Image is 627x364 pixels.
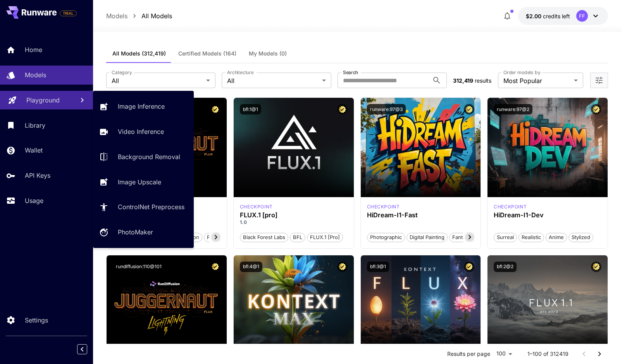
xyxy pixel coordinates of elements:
span: Black Forest Labs [240,234,288,241]
h3: HiDream-I1-Dev [494,211,601,219]
span: Fantasy [450,234,474,241]
button: runware:97@2 [494,104,532,114]
div: HiDream Dev [494,203,527,210]
span: All [112,76,203,85]
div: $2.00 [526,12,570,20]
span: All [227,76,319,85]
button: Certified Model – Vetted for best performance and includes a commercial license. [337,104,348,114]
p: ControlNet Preprocess [118,202,184,211]
button: Certified Model – Vetted for best performance and includes a commercial license. [591,262,601,272]
div: 100 [493,348,515,359]
span: Most Popular [503,76,571,85]
button: Collapse sidebar [77,344,87,354]
label: Architecture [227,69,253,76]
span: Certified Models (164) [178,50,236,57]
a: Image Inference [93,97,194,116]
div: Collapse sidebar [83,342,93,356]
a: ControlNet Preprocess [93,198,194,217]
button: runware:97@3 [367,104,406,114]
h3: HiDream-I1-Fast [367,211,475,219]
button: bfl:3@1 [367,262,389,272]
label: Category [112,69,132,76]
span: $2.00 [526,13,543,19]
p: PhotoMaker [118,227,153,237]
p: Image Inference [118,102,165,111]
p: Library [25,121,45,130]
p: 1.0 [240,219,348,226]
span: Surreal [494,234,517,241]
span: 312,419 [453,77,473,84]
p: Models [106,11,127,21]
p: checkpoint [494,203,527,210]
span: results [475,77,491,84]
button: Open more filters [594,76,604,85]
button: Go to next page [592,346,607,362]
p: All Models [141,11,172,21]
p: Settings [25,315,48,325]
button: bfl:1@1 [240,104,261,114]
span: My Models (0) [249,50,287,57]
button: bfl:2@2 [494,262,517,272]
a: Video Inference [93,122,194,141]
button: Certified Model – Vetted for best performance and includes a commercial license. [464,104,474,114]
span: Photographic [367,234,405,241]
button: Certified Model – Vetted for best performance and includes a commercial license. [464,262,474,272]
p: checkpoint [367,203,400,210]
p: 1–100 of 312419 [527,350,568,358]
a: Image Upscale [93,172,194,191]
span: Digital Painting [407,234,447,241]
p: Image Upscale [118,177,161,187]
p: Wallet [25,146,43,155]
span: credits left [543,13,570,19]
button: Certified Model – Vetted for best performance and includes a commercial license. [591,104,601,114]
label: Order models by [503,69,540,76]
div: FF [576,10,588,22]
button: Certified Model – Vetted for best performance and includes a commercial license. [337,262,348,272]
span: Stylized [569,234,593,241]
span: FLUX.1 [pro] [307,234,343,241]
button: Certified Model – Vetted for best performance and includes a commercial license. [210,104,220,114]
span: All Models (312,419) [112,50,166,57]
label: Search [343,69,358,76]
span: Realistic [519,234,544,241]
h3: FLUX.1 [pro] [240,211,348,219]
button: Certified Model – Vetted for best performance and includes a commercial license. [210,262,220,272]
div: HiDream Fast [367,203,400,210]
a: PhotoMaker [93,223,194,242]
a: Background Removal [93,147,194,166]
p: Video Inference [118,127,164,136]
p: Usage [25,196,43,205]
span: pro [204,234,218,241]
button: $2.00 [518,7,608,25]
p: Home [25,45,42,54]
button: rundiffusion:110@101 [113,262,165,272]
p: Background Removal [118,152,180,161]
nav: breadcrumb [106,11,172,21]
p: Playground [26,95,60,105]
button: bfl:4@1 [240,262,262,272]
p: Results per page [447,350,490,358]
div: fluxpro [240,203,273,210]
span: TRIAL [60,10,76,16]
span: Add your payment card to enable full platform functionality. [60,9,77,18]
p: checkpoint [240,203,273,210]
p: API Keys [25,171,50,180]
span: BFL [290,234,305,241]
p: Models [25,70,46,80]
span: Anime [546,234,567,241]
